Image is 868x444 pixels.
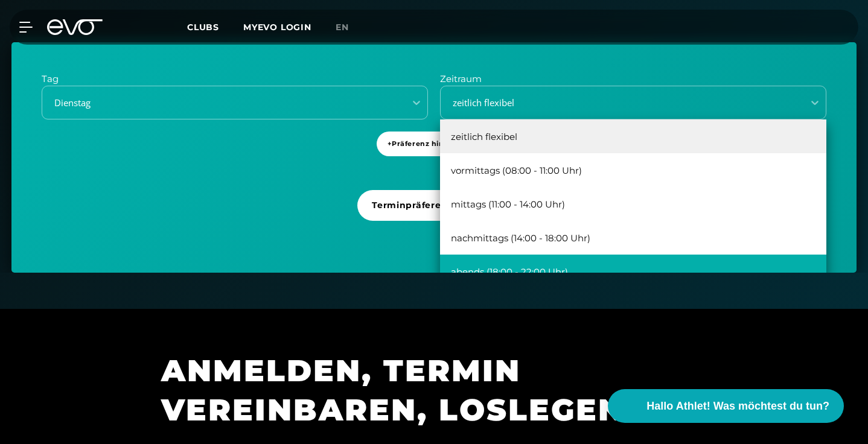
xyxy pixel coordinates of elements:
[372,199,491,212] span: Terminpräferenz senden
[357,190,510,243] a: Terminpräferenz senden
[440,153,826,187] div: vormittags (08:00 - 11:00 Uhr)
[377,132,492,178] a: +Präferenz hinzufügen
[243,22,311,33] a: MYEVO LOGIN
[388,139,476,149] span: + Präferenz hinzufügen
[442,96,795,110] div: zeitlich flexibel
[440,119,826,153] div: zeitlich flexibel
[440,221,826,255] div: nachmittags (14:00 - 18:00 Uhr)
[646,398,829,414] span: Hallo Athlet! Was möchtest du tun?
[336,21,363,34] a: en
[608,389,844,423] button: Hallo Athlet! Was möchtest du tun?
[42,72,428,86] p: Tag
[187,21,243,33] a: Clubs
[43,96,397,110] div: Dienstag
[336,22,349,33] span: en
[440,255,826,288] div: abends (18:00 - 22:00 Uhr)
[440,72,826,86] p: Zeitraum
[440,187,826,221] div: mittags (11:00 - 14:00 Uhr)
[187,22,219,33] span: Clubs
[161,351,704,430] h1: ANMELDEN, TERMIN VEREINBAREN, LOSLEGEN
